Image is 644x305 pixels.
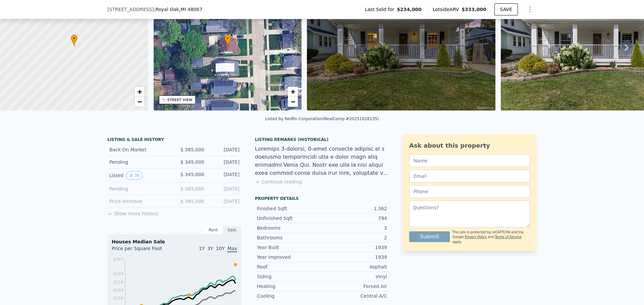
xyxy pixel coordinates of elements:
[257,244,322,251] div: Year Built
[207,246,213,251] span: 3Y
[224,35,231,42] span: •
[107,208,158,217] button: Show more history
[265,117,379,121] div: Listed by Redfin Corporation (RealComp #20251028135)
[179,7,203,12] span: , MI 48067
[109,185,169,192] div: Pending
[523,3,537,16] button: Show Options
[257,215,322,222] div: Unfinished Sqft
[71,34,77,46] div: •
[113,257,123,261] tspan: $303
[210,159,239,165] div: [DATE]
[113,296,123,301] tspan: $159
[465,235,487,239] a: Privacy Policy
[322,225,387,231] div: 3
[255,137,389,142] div: Listing Remarks (Historical)
[199,246,205,251] span: 1Y
[322,293,387,299] div: Central A/C
[154,6,203,13] span: , Royal Oak
[180,199,204,204] span: $ 385,000
[257,283,322,290] div: Heating
[257,254,322,260] div: Year Improved
[135,97,145,107] a: Zoom out
[409,185,530,198] input: Phone
[322,205,387,212] div: 1,362
[210,185,239,192] div: [DATE]
[288,97,298,107] a: Zoom out
[227,246,237,252] span: Max
[109,146,169,153] div: Back On Market
[71,35,77,42] span: •
[322,234,387,241] div: 2
[322,273,387,280] div: Vinyl
[112,245,174,256] div: Price per Square Foot
[397,6,422,13] span: $234,000
[409,231,450,242] button: Submit
[257,225,322,231] div: Bedrooms
[409,141,530,150] div: Ask about this property
[255,178,302,185] button: Continue reading
[135,87,145,97] a: Zoom in
[180,172,204,177] span: $ 345,000
[180,147,204,152] span: $ 385,000
[494,3,518,15] button: SAVE
[210,146,239,153] div: [DATE]
[291,87,295,96] span: +
[109,171,169,180] div: Listed
[322,244,387,251] div: 1939
[137,97,142,106] span: −
[216,246,225,251] span: 10Y
[433,6,462,13] span: Lotside ARV
[223,226,241,234] div: Sale
[109,198,169,205] div: Price Increase
[112,238,237,245] div: Houses Median Sale
[322,263,387,270] div: Asphalt
[462,7,486,12] span: $333,000
[180,186,204,192] span: $ 385,000
[204,226,223,234] div: Rent
[322,283,387,290] div: Forced Air
[180,159,204,165] span: $ 345,000
[409,170,530,182] input: Email
[210,171,239,180] div: [DATE]
[255,196,389,201] div: Property details
[495,235,521,239] a: Terms of Service
[126,171,143,180] button: View historical data
[257,234,322,241] div: Bathrooms
[113,288,123,293] tspan: $189
[107,137,241,144] div: LISTING & SALE HISTORY
[113,280,123,285] tspan: $219
[113,272,123,276] tspan: $249
[257,293,322,299] div: Cooling
[107,6,154,13] span: [STREET_ADDRESS]
[257,263,322,270] div: Roof
[109,159,169,165] div: Pending
[224,34,231,46] div: •
[288,87,298,97] a: Zoom in
[365,6,397,13] span: Last Sold for
[322,254,387,260] div: 1939
[255,145,389,177] div: Loremips 3-dolorsi, 0-amet consecte adipisc el s doeiusmo temporincidi utla e dolor magn aliq eni...
[210,198,239,205] div: [DATE]
[409,154,530,167] input: Name
[257,273,322,280] div: Siding
[291,97,295,106] span: −
[322,215,387,222] div: 794
[257,205,322,212] div: Finished Sqft
[137,87,142,96] span: +
[452,230,530,244] div: This site is protected by reCAPTCHA and the Google and apply.
[167,97,193,102] div: STREET VIEW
